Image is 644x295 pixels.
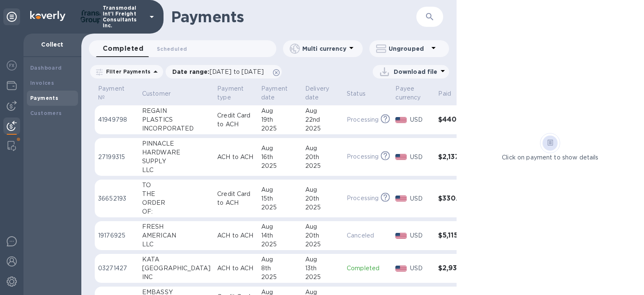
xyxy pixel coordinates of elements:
[261,203,299,212] div: 2025
[347,194,379,203] p: Processing
[410,264,431,273] p: USD
[438,264,475,272] h3: $2,931.00
[142,115,210,124] div: PLASTICS
[305,240,340,249] div: 2025
[30,40,75,49] p: Collect
[261,185,299,194] div: Aug
[305,264,340,273] div: 13th
[98,264,135,273] p: 03271427
[142,231,210,240] div: AMERICAN
[438,195,475,203] h3: $330.00
[261,273,299,282] div: 2025
[30,95,58,101] b: Payments
[395,84,431,102] span: Payee currency
[261,222,299,231] div: Aug
[305,107,340,115] div: Aug
[395,266,407,272] img: USD
[142,124,210,133] div: INCORPORATED
[305,273,340,282] div: 2025
[142,139,210,148] div: PINNACLE
[261,84,288,102] p: Payment date
[261,153,299,162] div: 16th
[438,232,475,240] h3: $5,115.00
[395,84,421,102] p: Payee currency
[305,194,340,203] div: 20th
[142,255,210,264] div: KATA
[217,231,254,240] p: ACH to ACH
[142,89,182,98] span: Customer
[166,65,282,78] div: Date range:[DATE] to [DATE]
[347,89,366,98] p: Status
[103,43,143,55] span: Completed
[217,264,254,273] p: ACH to ACH
[395,233,407,239] img: USD
[347,231,389,240] p: Canceled
[142,222,210,231] div: FRESH
[171,8,389,26] h1: Payments
[305,124,340,133] div: 2025
[30,110,62,116] b: Customers
[30,65,62,71] b: Dashboard
[30,80,54,86] b: Invoices
[305,222,340,231] div: Aug
[142,166,210,175] div: LLC
[98,84,135,102] span: Payment №
[142,240,210,249] div: LLC
[438,116,475,124] h3: $440.00
[347,115,379,124] p: Processing
[142,181,210,190] div: TO
[98,115,135,124] p: 41949798
[142,148,210,157] div: HARDWARE
[142,273,210,282] div: INC
[217,84,244,102] p: Payment type
[261,255,299,264] div: Aug
[305,144,340,153] div: Aug
[389,44,428,53] p: Ungrouped
[142,157,210,166] div: SUPPLY
[261,84,299,102] span: Payment date
[261,264,299,273] div: 8th
[157,44,187,53] span: Scheduled
[261,107,299,115] div: Aug
[142,190,210,198] div: THE
[261,194,299,203] div: 15th
[394,68,438,76] p: Download file
[305,115,340,124] div: 22nd
[142,207,210,216] div: OF:
[261,144,299,153] div: Aug
[261,240,299,249] div: 2025
[103,68,151,75] p: Filter Payments
[305,84,329,102] p: Delivery date
[347,264,389,273] p: Completed
[98,153,135,162] p: 27199315
[395,117,407,123] img: USD
[142,264,210,273] div: [GEOGRAPHIC_DATA]
[302,44,346,53] p: Multi currency
[410,115,431,124] p: USD
[305,231,340,240] div: 20th
[261,124,299,133] div: 2025
[438,153,475,161] h3: $2,137.69
[172,68,268,76] p: Date range :
[410,153,431,162] p: USD
[7,81,17,91] img: Wallets
[305,153,340,162] div: 20th
[305,255,340,264] div: Aug
[7,60,17,70] img: Foreign exchange
[305,162,340,170] div: 2025
[210,68,264,75] span: [DATE] to [DATE]
[217,153,254,162] p: ACH to ACH
[217,84,254,102] span: Payment type
[305,84,340,102] span: Delivery date
[305,203,340,212] div: 2025
[502,153,598,162] p: Click on payment to show details
[217,190,254,207] p: Credit Card to ACH
[103,5,145,29] p: Transmodal Int'l Freight Consultants Inc.
[438,89,462,98] span: Paid
[410,194,431,203] p: USD
[438,89,451,98] p: Paid
[410,231,431,240] p: USD
[261,231,299,240] div: 14th
[30,11,65,21] img: Logo
[142,198,210,207] div: ORDER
